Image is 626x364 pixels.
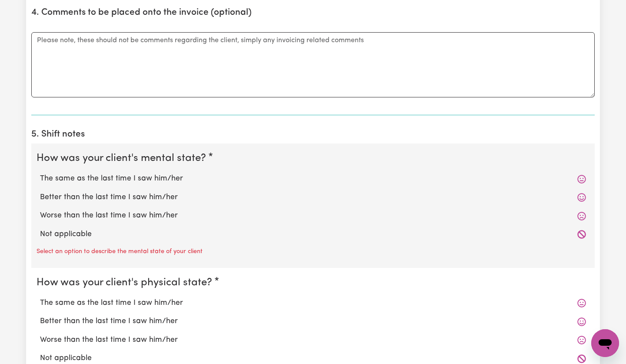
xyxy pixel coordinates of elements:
[40,210,586,221] label: Worse than the last time I saw him/her
[31,7,595,18] h2: 4. Comments to be placed onto the invoice (optional)
[40,192,586,203] label: Better than the last time I saw him/her
[591,329,619,357] iframe: Button to launch messaging window
[40,316,586,327] label: Better than the last time I saw him/her
[37,150,210,166] legend: How was your client's mental state?
[40,334,586,346] label: Worse than the last time I saw him/her
[40,297,586,309] label: The same as the last time I saw him/her
[40,173,586,184] label: The same as the last time I saw him/her
[37,275,216,291] legend: How was your client's physical state?
[40,353,586,364] label: Not applicable
[31,129,595,140] h2: 5. Shift notes
[37,247,203,257] p: Select an option to describe the mental state of your client
[40,229,586,240] label: Not applicable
